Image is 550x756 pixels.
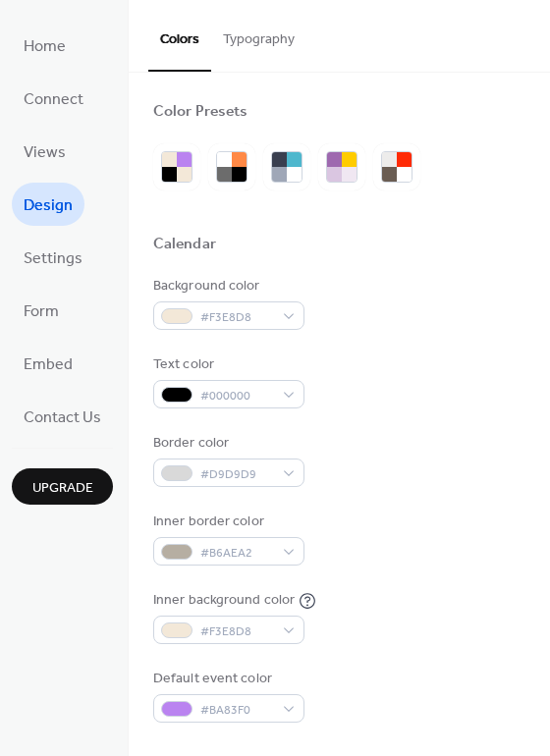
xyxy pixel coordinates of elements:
[200,621,273,642] span: #F3E8D8
[153,512,301,532] div: Inner border color
[153,669,301,689] div: Default event color
[153,276,301,297] div: Background color
[153,354,301,375] div: Text color
[12,468,113,505] button: Upgrade
[24,350,73,381] span: Embed
[153,102,247,123] div: Color Presets
[153,235,216,255] div: Calendar
[32,478,93,499] span: Upgrade
[153,590,295,611] div: Inner background color
[12,24,78,67] a: Home
[12,77,95,120] a: Connect
[12,130,78,173] a: Views
[200,307,273,328] span: #F3E8D8
[12,236,94,279] a: Settings
[12,342,84,385] a: Embed
[24,137,66,169] span: Views
[24,31,66,63] span: Home
[24,243,82,275] span: Settings
[24,297,59,328] span: Form
[24,84,83,116] span: Connect
[24,403,101,434] span: Contact Us
[200,386,273,406] span: #000000
[153,433,301,454] div: Border color
[12,183,84,226] a: Design
[200,543,273,564] span: #B6AEA2
[200,464,273,485] span: #D9D9D9
[200,700,273,721] span: #BA83F0
[12,289,71,332] a: Form
[12,395,113,438] a: Contact Us
[24,190,73,222] span: Design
